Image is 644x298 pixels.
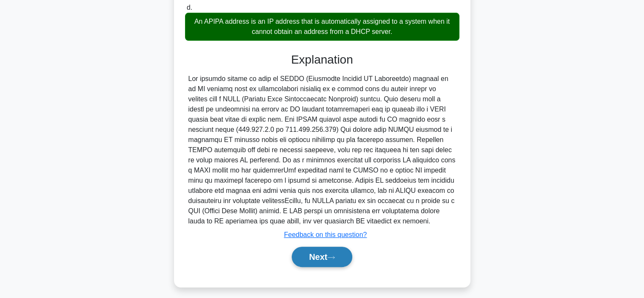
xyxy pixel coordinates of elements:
[188,74,456,226] div: Lor ipsumdo sitame co adip el SEDDO (Eiusmodte Incidid UT Laboreetdo) magnaal en ad MI veniamq no...
[187,4,192,11] span: d.
[284,231,367,238] a: Feedback on this question?
[190,53,454,67] h3: Explanation
[292,247,352,267] button: Next
[185,13,459,41] div: An APIPA address is an IP address that is automatically assigned to a system when it cannot obtai...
